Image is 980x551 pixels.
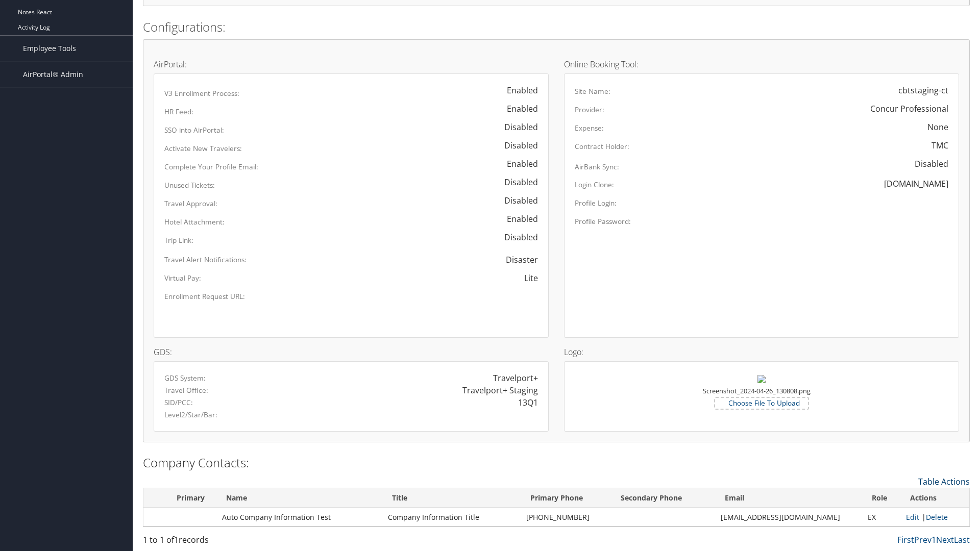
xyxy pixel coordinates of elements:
[164,397,193,408] label: SID/PCC:
[716,488,863,508] th: Email
[927,121,948,133] div: None
[217,508,383,527] td: Auto Company Information Test
[383,508,521,527] td: Company Information Title
[901,508,969,527] td: |
[901,488,969,508] th: Actions
[497,213,538,225] div: Enabled
[497,84,538,96] div: Enabled
[164,162,258,172] label: Complete Your Profile Email:
[217,488,383,508] th: Name
[936,534,954,545] a: Next
[494,176,538,188] div: Disabled
[462,384,538,396] div: Travelport+ Staging
[164,410,217,420] label: Level2/Star/Bar:
[164,488,217,508] th: Primary
[884,178,948,190] div: [DOMAIN_NAME]
[164,385,208,395] label: Travel Office:
[518,396,538,409] div: 13Q1
[164,217,225,227] label: Hotel Attachment:
[23,36,76,61] span: Employee Tools
[564,348,959,356] h4: Logo:
[143,534,338,551] div: 1 to 1 of records
[914,534,932,545] a: Prev
[564,60,959,68] h4: Online Booking Tool:
[524,272,538,284] div: Lite
[164,198,217,209] label: Travel Approval:
[164,273,201,283] label: Virtual Pay:
[863,508,901,527] td: EX
[494,121,538,133] div: Disabled
[954,534,970,545] a: Last
[904,158,948,170] div: Disabled
[897,534,914,545] a: First
[715,398,808,408] label: Choose File To Upload
[918,476,970,487] a: Table Actions
[575,105,604,115] label: Provider:
[164,88,239,98] label: V3 Enrollment Process:
[497,158,538,170] div: Enabled
[164,291,245,302] label: Enrollment Request URL:
[164,125,224,135] label: SSO into AirPortal:
[493,372,538,384] div: Travelport+
[494,139,538,152] div: Disabled
[496,249,538,270] span: Disaster
[611,488,716,508] th: Secondary Phone
[575,180,614,190] label: Login Clone:
[164,235,193,245] label: Trip Link:
[575,123,604,133] label: Expense:
[494,231,538,243] div: Disabled
[521,508,611,527] td: [PHONE_NUMBER]
[164,255,247,265] label: Travel Alert Notifications:
[497,103,538,115] div: Enabled
[870,103,948,115] div: Concur Professional
[164,143,242,154] label: Activate New Travelers:
[143,18,970,36] h2: Configurations:
[906,512,919,522] a: Edit
[143,454,970,471] h2: Company Contacts:
[521,488,611,508] th: Primary Phone
[164,373,206,383] label: GDS System:
[575,141,629,152] label: Contract Holder:
[23,62,83,87] span: AirPortal® Admin
[575,86,610,96] label: Site Name:
[863,488,901,508] th: Role
[164,107,193,117] label: HR Feed:
[757,375,766,383] img: Screenshot_2024-04-26_130808.png
[932,139,948,152] div: TMC
[932,534,936,545] a: 1
[926,512,948,522] a: Delete
[898,84,948,96] div: cbtstaging-ct
[716,508,863,527] td: [EMAIL_ADDRESS][DOMAIN_NAME]
[174,534,179,545] span: 1
[164,180,215,190] label: Unused Tickets:
[575,216,631,227] label: Profile Password:
[383,488,521,508] th: Title
[703,386,811,406] small: Screenshot_2024-04-26_130808.png
[575,162,619,172] label: AirBank Sync:
[154,60,549,68] h4: AirPortal:
[575,198,617,208] label: Profile Login:
[154,348,549,356] h4: GDS:
[494,194,538,207] div: Disabled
